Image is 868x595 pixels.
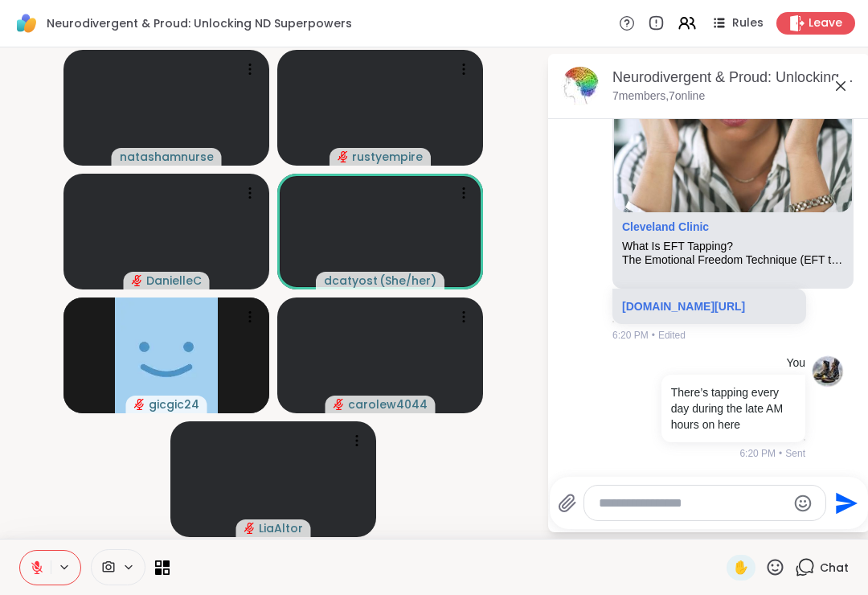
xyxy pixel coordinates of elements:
span: audio-muted [338,151,349,162]
span: 6:20 PM [612,328,649,343]
span: audio-muted [132,275,143,286]
div: Neurodivergent & Proud: Unlocking ND Superpowers, [DATE] [612,68,857,88]
span: ✋ [733,558,749,577]
span: Sent [785,446,805,461]
span: ( She/her ) [379,273,436,289]
img: ShareWell Logomark [13,10,40,37]
textarea: Type your message [599,495,786,511]
span: rustyempire [352,149,423,165]
span: gicgic24 [149,396,199,412]
span: Rules [732,15,764,31]
span: Neurodivergent & Proud: Unlocking ND Superpowers [47,15,352,31]
img: Neurodivergent & Proud: Unlocking ND Superpowers, Oct 14 [561,67,600,105]
p: There’s tapping every day during the late AM hours on here [671,384,796,433]
span: Chat [820,560,849,576]
span: natashamnurse [120,149,214,165]
button: Send [826,485,862,521]
div: The Emotional Freedom Technique (EFT tapping) involves tapping various spots on your body. Can it... [622,253,844,267]
img: gicgic24 [115,297,218,413]
span: carolew4044 [348,396,428,412]
a: Attachment [622,220,709,233]
span: 6:20 PM [739,446,776,461]
span: • [652,328,655,343]
a: [DOMAIN_NAME][URL] [622,300,745,313]
span: Edited [658,328,686,343]
span: Leave [809,15,842,31]
img: https://sharewell-space-live.sfo3.digitaloceanspaces.com/user-generated/3913dd85-6983-4073-ba6e-f... [812,355,844,388]
span: LiaAltor [259,520,303,536]
span: audio-muted [334,399,345,410]
span: DanielleC [146,273,202,289]
button: Emoji picker [793,494,813,513]
h4: You [786,355,805,371]
span: dcatyost [324,273,378,289]
div: What Is EFT Tapping? [622,240,844,253]
span: audio-muted [244,523,256,534]
span: • [779,446,782,461]
span: audio-muted [134,399,145,410]
p: 7 members, 7 online [612,88,705,105]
